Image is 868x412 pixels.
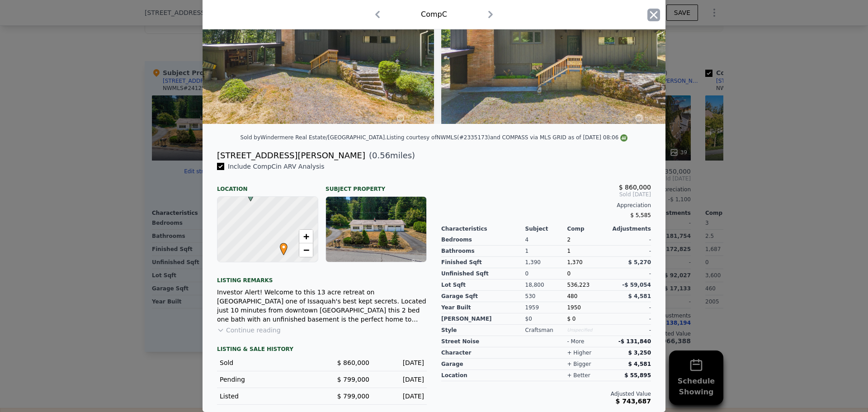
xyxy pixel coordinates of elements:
[567,225,609,232] div: Comp
[609,302,651,313] div: -
[441,191,651,198] span: Sold [DATE]
[567,360,591,368] div: + bigger
[567,338,584,345] div: - more
[377,392,424,401] div: [DATE]
[217,346,427,355] div: LISTING & SALE HISTORY
[525,325,567,336] div: Craftsman
[525,234,567,246] div: 4
[217,270,427,284] div: Listing remarks
[441,336,525,347] div: street noise
[441,347,525,359] div: character
[299,230,313,243] a: Zoom in
[630,212,651,218] span: $ 5,585
[609,268,651,279] div: -
[609,225,651,232] div: Adjustments
[441,225,525,232] div: Characteristics
[622,282,651,288] span: -$ 59,054
[337,359,369,366] span: $ 860,000
[441,325,525,336] div: Style
[628,293,651,299] span: $ 4,581
[525,268,567,279] div: 0
[609,325,651,336] div: -
[525,313,567,325] div: $0
[609,246,651,257] div: -
[525,257,567,268] div: 1,390
[278,240,290,254] span: •
[567,282,590,288] span: 536,223
[224,163,328,170] span: Include Comp C in ARV Analysis
[619,184,651,191] span: $ 860,000
[377,358,424,367] div: [DATE]
[220,375,315,384] div: Pending
[377,375,424,384] div: [DATE]
[441,246,525,257] div: Bathrooms
[525,246,567,257] div: 1
[337,376,369,383] span: $ 799,000
[525,225,567,232] div: Subject
[441,370,525,381] div: location
[303,231,309,242] span: +
[628,361,651,367] span: $ 4,581
[441,268,525,279] div: Unfinished Sqft
[620,134,627,142] img: NWMLS Logo
[441,202,651,209] div: Appreciation
[567,237,571,243] span: 2
[441,302,525,313] div: Year Built
[567,293,577,299] span: 480
[217,149,365,162] div: [STREET_ADDRESS][PERSON_NAME]
[441,257,525,268] div: Finished Sqft
[217,288,427,324] div: Investor Alert! Welcome to this 13 acre retreat on [GEOGRAPHIC_DATA] one of Issaquah's best kept ...
[618,338,651,345] span: -$ 131,840
[525,291,567,302] div: 530
[525,279,567,291] div: 18,800
[567,259,582,265] span: 1,370
[567,246,609,257] div: 1
[372,151,390,160] span: 0.56
[567,349,591,356] div: + higher
[325,178,427,193] div: Subject Property
[217,326,281,335] button: Continue reading
[217,178,318,193] div: Location
[441,291,525,302] div: Garage Sqft
[220,358,315,367] div: Sold
[609,313,651,325] div: -
[421,9,447,20] div: Comp C
[220,392,315,401] div: Listed
[337,393,369,400] span: $ 799,000
[628,350,651,356] span: $ 3,250
[624,372,651,379] span: $ 55,895
[278,243,283,248] div: •
[567,302,609,313] div: 1950
[441,234,525,246] div: Bedrooms
[365,149,415,162] span: ( miles)
[525,302,567,313] div: 1959
[609,234,651,246] div: -
[441,313,525,325] div: [PERSON_NAME]
[241,134,387,141] div: Sold by Windermere Real Estate/[GEOGRAPHIC_DATA] .
[567,316,576,322] span: $ 0
[441,390,651,398] div: Adjusted Value
[299,243,313,257] a: Zoom out
[303,244,309,256] span: −
[567,270,571,277] span: 0
[628,259,651,265] span: $ 5,270
[387,134,627,141] div: Listing courtesy of NWMLS (#2335173) and COMPASS via MLS GRID as of [DATE] 08:06
[567,372,590,379] div: + better
[441,359,525,370] div: garage
[441,279,525,291] div: Lot Sqft
[616,398,651,405] span: $ 743,687
[567,325,609,336] div: Unspecified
